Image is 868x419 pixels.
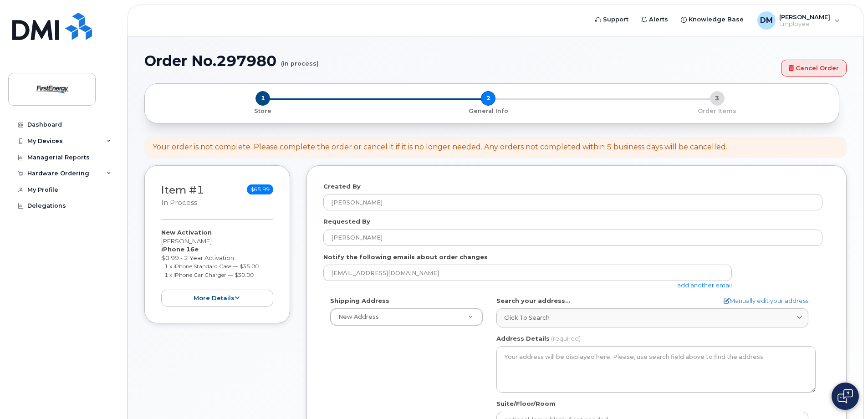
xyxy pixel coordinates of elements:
[330,296,389,305] label: Shipping Address
[496,399,556,408] label: Suite/Floor/Room
[338,313,379,320] span: New Address
[161,199,197,207] small: in process
[247,184,273,194] span: $65.99
[331,309,482,325] a: New Address
[323,230,822,246] input: Example: John Smith
[781,60,847,77] a: Cancel Order
[551,335,581,342] span: (required)
[161,184,204,208] h3: Item #1
[323,217,370,226] label: Requested By
[281,53,319,67] small: (in process)
[153,142,727,153] div: Your order is not complete. Please complete the order or cancel it if it is no longer needed. Any...
[144,53,776,69] h1: Order No.297980
[164,263,259,270] small: 1 x iPhone Standard Case — $35.00
[152,106,374,115] a: 1 Store
[161,290,273,307] button: more details
[255,91,270,106] span: 1
[724,296,808,305] a: Manually edit your address
[323,265,732,281] input: Example: john@appleseed.com
[164,271,254,278] small: 1 x iPhone Car Charger — $30.00
[161,228,273,307] div: [PERSON_NAME] $0.99 - 2 Year Activation
[156,107,370,115] p: Store
[677,281,732,289] a: add another email
[323,182,361,191] label: Created By
[496,334,550,343] label: Address Details
[496,296,571,305] label: Search your address...
[504,313,550,322] span: Click to search
[161,229,212,236] strong: New Activation
[161,245,199,253] strong: iPhone 16e
[323,253,488,261] label: Notify the following emails about order changes
[496,308,808,327] a: Click to search
[837,389,853,404] img: Open chat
